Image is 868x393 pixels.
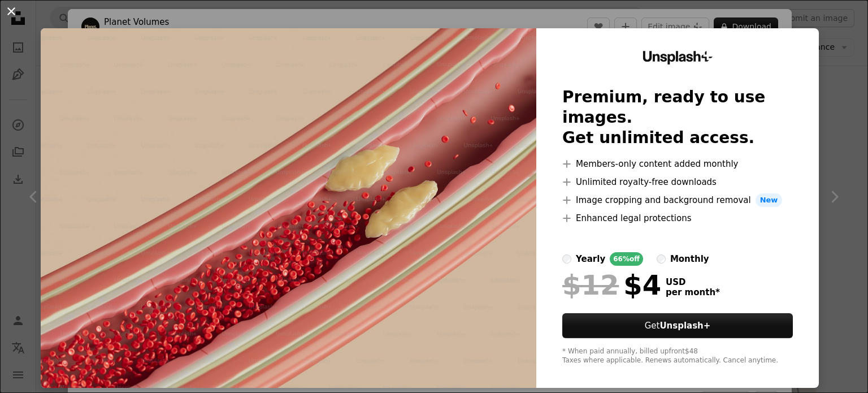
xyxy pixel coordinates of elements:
strong: Unsplash+ [659,321,710,331]
button: GetUnsplash+ [562,313,793,338]
input: yearly66%off [562,254,571,264]
div: yearly [576,252,605,266]
li: Enhanced legal protections [562,211,793,225]
span: USD [666,277,720,287]
span: per month * [666,287,720,297]
span: New [756,193,783,207]
input: monthly [657,254,666,264]
div: $4 [562,270,661,300]
h2: Premium, ready to use images. Get unlimited access. [562,87,793,148]
div: 66% off [610,252,643,266]
li: Image cropping and background removal [562,193,793,207]
li: Members-only content added monthly [562,157,793,171]
div: * When paid annually, billed upfront $48 Taxes where applicable. Renews automatically. Cancel any... [562,347,793,365]
span: $12 [562,270,619,300]
div: monthly [670,252,709,266]
li: Unlimited royalty-free downloads [562,175,793,189]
